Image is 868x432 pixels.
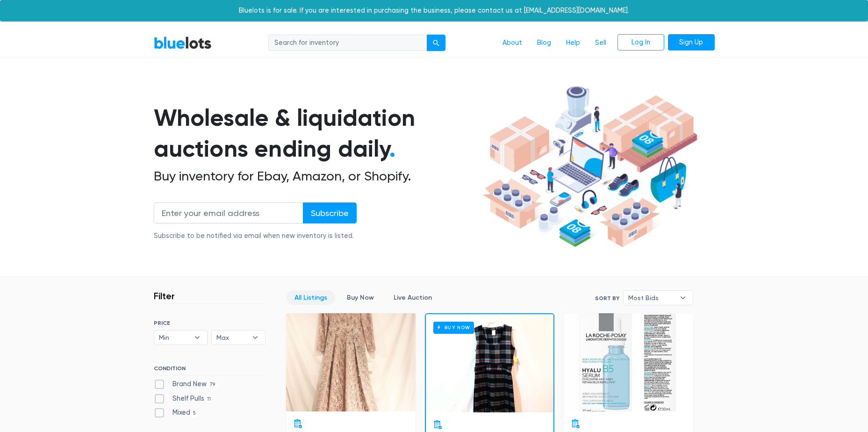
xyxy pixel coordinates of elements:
input: Enter your email address [154,202,303,223]
a: BlueLots [154,36,212,50]
a: Log In [617,34,664,51]
a: About [495,34,530,52]
input: Subscribe [303,202,357,223]
label: Sort By [595,294,619,302]
a: Sell [588,34,614,52]
a: Sign Up [668,34,715,51]
label: Shelf Pulls [154,394,214,404]
div: Subscribe to be notified via email when new inventory is listed. [154,231,357,241]
span: Max [216,331,247,345]
a: All Listings [287,290,335,305]
span: 79 [207,381,218,389]
h3: Filter [154,290,175,302]
h2: Buy inventory for Ebay, Amazon, or Shopify. [154,168,479,184]
span: 11 [204,396,214,403]
h6: CONDITION [154,365,265,375]
a: Help [559,34,588,52]
a: Blog [530,34,559,52]
h1: Wholesale & liquidation auctions ending daily [154,102,479,165]
a: Buy Now [426,314,553,412]
b: ▾ [673,291,693,305]
label: Brand New [154,379,218,389]
b: ▾ [245,331,265,345]
span: . [389,135,395,163]
h6: PRICE [154,320,265,326]
a: Live Auction [386,290,440,305]
span: 5 [190,410,199,418]
a: Buy Now [339,290,382,305]
span: Most Bids [628,291,675,305]
label: Mixed [154,408,199,418]
h6: Buy Now [433,322,474,333]
input: Search for inventory [268,35,427,51]
img: hero-ee84e7d0318cb26816c560f6b4441b76977f77a177738b4e94f68c95b2b83dbb.png [479,82,701,252]
span: Min [159,331,190,345]
b: ▾ [187,331,207,345]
